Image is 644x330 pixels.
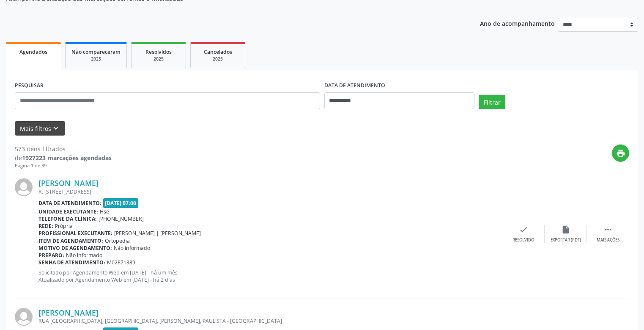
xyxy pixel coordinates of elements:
span: Resolvidos [145,48,172,55]
i:  [603,225,613,234]
p: Ano de acompanhamento [480,18,555,28]
b: Profissional executante: [38,230,112,237]
span: Agendados [19,48,47,55]
b: Rede: [38,222,53,230]
span: Hse [100,208,109,215]
b: Item de agendamento: [38,237,103,244]
span: Não informado [114,244,150,252]
strong: 1927223 marcações agendadas [22,154,112,162]
span: Cancelados [204,48,232,55]
div: 573 itens filtrados [15,144,112,153]
span: Própria [55,222,73,230]
b: Unidade executante: [38,208,98,215]
b: Motivo de agendamento: [38,244,112,252]
i: insert_drive_file [561,225,570,234]
span: Ortopedia [105,237,130,244]
label: DATA DE ATENDIMENTO [324,79,385,92]
i: check [519,225,528,234]
b: Senha de atendimento: [38,259,105,266]
img: img [15,308,33,326]
img: img [15,178,33,196]
a: [PERSON_NAME] [38,308,99,317]
span: [PHONE_NUMBER] [99,215,144,222]
i: keyboard_arrow_down [51,124,60,133]
div: R. [STREET_ADDRESS] [38,188,502,195]
a: [PERSON_NAME] [38,178,99,188]
label: PESQUISAR [15,79,44,92]
b: Data de atendimento: [38,200,101,207]
div: 2025 [197,56,239,62]
span: [DATE] 07:00 [103,198,139,208]
b: Telefone da clínica: [38,215,97,222]
button: Filtrar [479,95,505,109]
span: [PERSON_NAME] | [PERSON_NAME] [114,230,201,237]
div: Página 1 de 39 [15,162,112,169]
button: Mais filtroskeyboard_arrow_down [15,121,65,136]
div: RUA [GEOGRAPHIC_DATA], [GEOGRAPHIC_DATA], [PERSON_NAME], PAULISTA - [GEOGRAPHIC_DATA] [38,317,502,324]
div: Resolvido [512,237,534,243]
div: Mais ações [597,237,619,243]
button: print [612,144,629,162]
div: 2025 [71,56,121,62]
div: 2025 [137,56,180,62]
span: Não informado [66,252,102,259]
i: print [616,149,625,158]
b: Preparo: [38,252,64,259]
p: Solicitado por Agendamento Web em [DATE] - há um mês Atualizado por Agendamento Web em [DATE] - h... [38,269,502,283]
span: M02871389 [107,259,135,266]
div: de [15,153,112,162]
span: Não compareceram [71,48,121,55]
div: Exportar (PDF) [551,237,581,243]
